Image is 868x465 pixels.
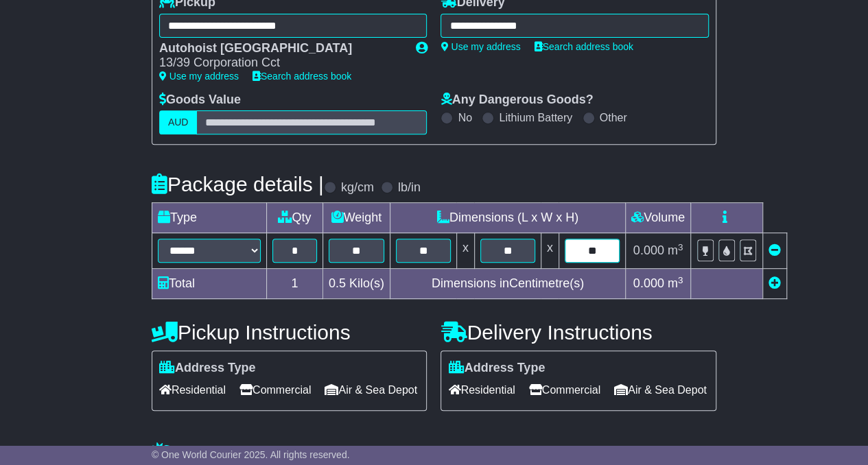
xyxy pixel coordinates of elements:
[456,233,474,269] td: x
[239,379,311,401] span: Commercial
[152,173,324,195] h4: Package details |
[152,321,427,344] h4: Pickup Instructions
[441,321,716,344] h4: Delivery Instructions
[600,111,627,124] label: Other
[266,203,322,233] td: Qty
[253,71,351,82] a: Search address book
[678,242,683,252] sup: 3
[769,276,781,290] a: Add new item
[678,275,683,285] sup: 3
[398,180,421,195] label: lb/in
[152,269,266,299] td: Total
[499,111,572,124] label: Lithium Battery
[159,110,198,134] label: AUD
[152,442,716,464] h4: Warranty & Insurance
[541,233,559,269] td: x
[159,56,402,71] div: 13/39 Corporation Cct
[448,361,545,376] label: Address Type
[152,449,350,460] span: © One World Courier 2025. All rights reserved.
[322,269,390,299] td: Kilo(s)
[159,93,241,108] label: Goods Value
[535,41,633,52] a: Search address book
[458,111,471,124] label: No
[329,276,346,290] span: 0.5
[769,243,781,257] a: Remove this item
[441,93,593,108] label: Any Dangerous Goods?
[325,379,417,401] span: Air & Sea Depot
[159,361,256,376] label: Address Type
[390,269,625,299] td: Dimensions in Centimetre(s)
[448,379,515,401] span: Residential
[529,379,600,401] span: Commercial
[159,41,402,56] div: Autohoist [GEOGRAPHIC_DATA]
[322,203,390,233] td: Weight
[159,71,239,82] a: Use my address
[633,276,664,290] span: 0.000
[625,203,690,233] td: Volume
[633,243,664,257] span: 0.000
[390,203,625,233] td: Dimensions (L x W x H)
[159,379,226,401] span: Residential
[614,379,707,401] span: Air & Sea Depot
[152,203,266,233] td: Type
[266,269,322,299] td: 1
[441,41,520,52] a: Use my address
[668,243,683,257] span: m
[341,180,374,195] label: kg/cm
[668,276,683,290] span: m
